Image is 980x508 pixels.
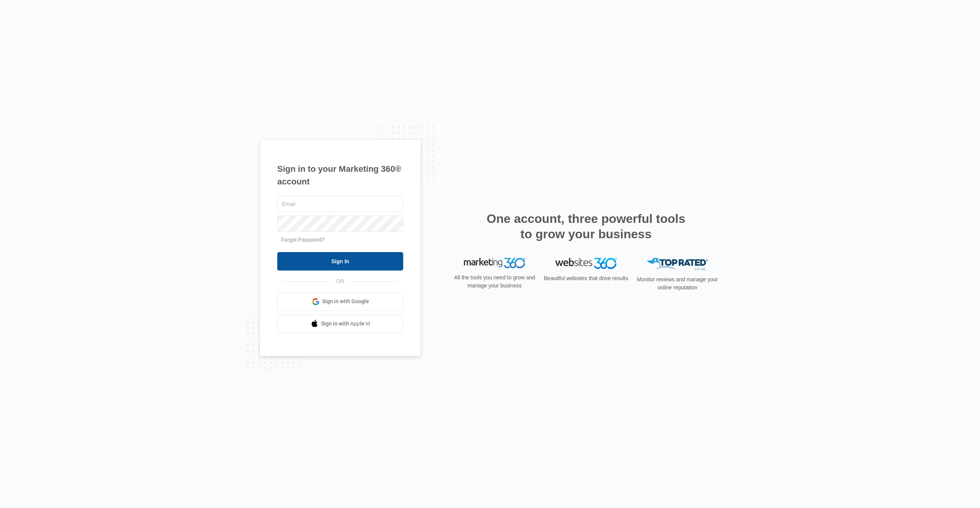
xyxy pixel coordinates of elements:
[464,258,525,269] img: Marketing 360
[543,274,629,282] p: Beautiful websites that drive results
[277,252,403,271] input: Sign In
[321,320,370,328] span: Sign in with Apple Id
[452,274,538,290] p: All the tools you need to grow and manage your business
[277,315,403,333] a: Sign in with Apple Id
[277,196,403,212] input: Email
[634,276,720,292] p: Monitor reviews and manage your online reputation
[277,292,403,311] a: Sign in with Google
[647,258,708,271] img: Top Rated Local
[322,297,369,305] span: Sign in with Google
[331,277,350,286] span: OR
[555,258,617,269] img: Websites 360
[281,237,325,243] a: Forgot Password?
[484,211,688,242] h2: One account, three powerful tools to grow your business
[277,163,403,188] h1: Sign in to your Marketing 360® account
